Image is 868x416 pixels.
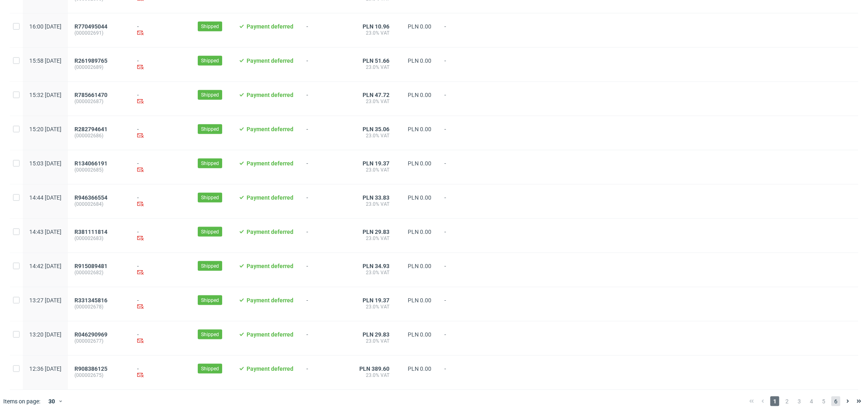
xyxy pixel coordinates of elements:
[444,365,475,380] span: -
[795,396,804,406] span: 3
[74,30,124,36] span: (000002691)
[359,64,389,70] span: 23.0% VAT
[247,331,293,338] span: Payment deferred
[408,194,431,201] span: PLN 0.00
[201,57,219,64] span: Shipped
[408,57,431,64] span: PLN 0.00
[137,263,185,277] div: -
[783,396,791,406] span: 2
[359,201,389,207] span: 23.0% VAT
[74,23,109,30] a: R770495044
[74,92,107,98] span: R785661470
[74,92,109,98] a: R785661470
[408,331,431,338] span: PLN 0.00
[306,126,346,140] span: -
[444,126,475,140] span: -
[408,229,431,235] span: PLN 0.00
[306,160,346,174] span: -
[74,64,124,70] span: (000002689)
[74,229,107,235] span: R381111814
[29,23,61,30] span: 16:00 [DATE]
[29,365,61,372] span: 12:36 [DATE]
[137,297,185,311] div: -
[408,263,431,269] span: PLN 0.00
[74,263,107,269] span: R915089481
[74,160,109,167] a: R134066191
[306,23,346,37] span: -
[363,160,389,167] span: PLN 19.37
[74,229,109,235] a: R381111814
[29,57,61,64] span: 15:58 [DATE]
[306,331,346,346] span: -
[137,365,185,380] div: -
[408,160,431,167] span: PLN 0.00
[201,194,219,201] span: Shipped
[363,57,389,64] span: PLN 51.66
[137,194,185,209] div: -
[444,263,475,277] span: -
[3,397,40,405] span: Items on page:
[247,229,293,235] span: Payment deferred
[247,57,293,64] span: Payment deferred
[74,201,124,207] span: (000002684)
[29,263,61,269] span: 14:42 [DATE]
[363,92,389,98] span: PLN 47.72
[74,304,124,310] span: (000002678)
[247,297,293,304] span: Payment deferred
[201,125,219,133] span: Shipped
[29,297,61,304] span: 13:27 [DATE]
[306,365,346,380] span: -
[363,229,389,235] span: PLN 29.83
[363,263,389,269] span: PLN 34.93
[831,396,840,406] span: 6
[247,92,293,98] span: Payment deferred
[201,228,219,236] span: Shipped
[444,229,475,243] span: -
[74,126,107,132] span: R282794641
[29,331,61,338] span: 13:20 [DATE]
[444,23,475,37] span: -
[444,194,475,209] span: -
[29,126,61,132] span: 15:20 [DATE]
[29,194,61,201] span: 14:44 [DATE]
[408,297,431,304] span: PLN 0.00
[74,194,109,201] a: R946366554
[359,132,389,139] span: 23.0% VAT
[408,126,431,132] span: PLN 0.00
[74,98,124,105] span: (000002687)
[247,126,293,132] span: Payment deferred
[359,30,389,36] span: 23.0% VAT
[359,338,389,344] span: 23.0% VAT
[359,304,389,310] span: 23.0% VAT
[359,269,389,276] span: 23.0% VAT
[306,229,346,243] span: -
[137,126,185,140] div: -
[359,365,389,372] span: PLN 389.60
[359,167,389,173] span: 23.0% VAT
[306,194,346,209] span: -
[74,372,124,379] span: (000002675)
[201,331,219,338] span: Shipped
[201,365,219,372] span: Shipped
[137,23,185,37] div: -
[247,23,293,30] span: Payment deferred
[306,57,346,72] span: -
[137,160,185,174] div: -
[74,269,124,276] span: (000002682)
[306,297,346,311] span: -
[74,331,109,338] a: R046290969
[444,297,475,311] span: -
[44,396,58,407] div: 30
[359,98,389,105] span: 23.0% VAT
[29,92,61,98] span: 15:32 [DATE]
[201,91,219,99] span: Shipped
[74,331,107,338] span: R046290969
[29,229,61,235] span: 14:43 [DATE]
[444,160,475,174] span: -
[137,229,185,243] div: -
[363,194,389,201] span: PLN 33.83
[247,365,293,372] span: Payment deferred
[74,297,107,304] span: R331345816
[74,235,124,242] span: (000002683)
[201,160,219,167] span: Shipped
